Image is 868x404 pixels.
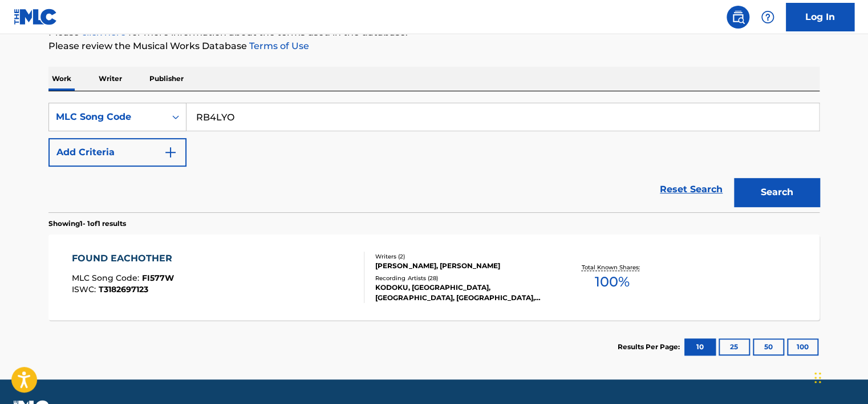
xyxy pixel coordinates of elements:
img: search [731,10,745,24]
p: Please review the Musical Works Database [48,39,820,53]
div: Writers ( 2 ) [375,252,547,261]
a: Reset Search [654,177,728,202]
span: 100 % [594,272,629,292]
a: Terms of Use [247,41,309,51]
div: KODOKU, [GEOGRAPHIC_DATA], [GEOGRAPHIC_DATA], [GEOGRAPHIC_DATA], [GEOGRAPHIC_DATA] [375,282,547,303]
div: Recording Artists ( 28 ) [375,274,547,282]
div: MLC Song Code [56,110,159,124]
img: help [761,10,774,24]
button: 50 [753,338,784,355]
div: চ্যাট উইজেট [811,349,868,404]
p: Results Per Page: [618,342,683,352]
img: 9d2ae6d4665cec9f34b9.svg [164,146,177,159]
button: 25 [719,338,750,355]
a: FOUND EACHOTHERMLC Song Code:FI577WISWC:T3182697123Writers (2)[PERSON_NAME], [PERSON_NAME]Recordi... [48,235,820,320]
div: [PERSON_NAME], [PERSON_NAME] [375,261,547,271]
button: 10 [684,338,716,355]
form: Search Form [48,103,820,212]
button: Search [734,178,820,207]
p: Publisher [146,67,187,91]
span: FI577W [142,273,174,283]
span: MLC Song Code : [72,273,142,283]
div: টেনে আনুন [814,361,821,395]
div: FOUND EACHOTHER [72,252,178,265]
p: Work [48,67,75,91]
p: Total Known Shares: [581,263,642,272]
img: MLC Logo [14,9,58,25]
button: 100 [787,338,818,355]
p: Showing 1 - 1 of 1 results [48,219,126,229]
span: ISWC : [72,284,99,294]
span: T3182697123 [99,284,148,294]
a: Public Search [727,6,749,29]
button: Add Criteria [48,138,186,167]
div: Help [756,6,779,29]
a: Log In [786,3,854,31]
iframe: Chat Widget [811,349,868,404]
p: Writer [95,67,125,91]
